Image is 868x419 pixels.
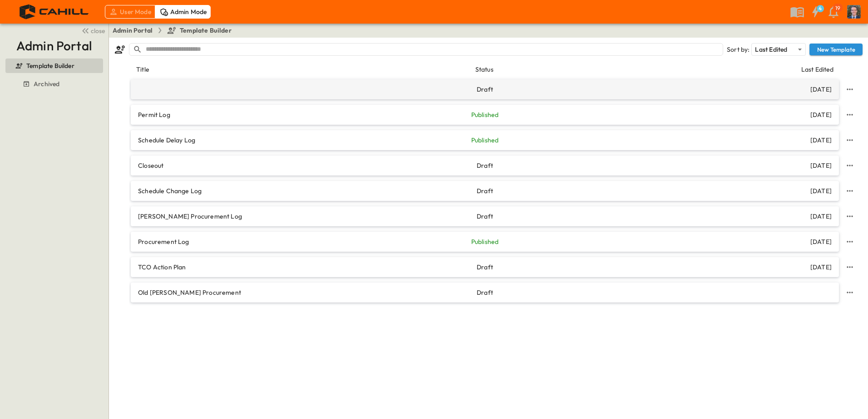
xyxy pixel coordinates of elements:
[601,212,832,221] p: [DATE]
[727,45,750,54] p: Sort by:
[138,110,369,119] p: Permit Log
[369,288,600,297] p: Draft
[138,263,369,272] p: TCO Action Plan
[844,236,855,247] button: template-menu
[131,79,839,99] a: Draft[DATE]
[131,130,839,150] a: Schedule Delay LogPublished[DATE]
[136,65,149,74] p: Title
[131,156,839,175] a: CloseoutDraft[DATE]
[131,257,839,277] a: TCO Action PlanDraft[DATE]
[113,26,237,35] nav: breadcrumbs
[835,5,840,12] p: 19
[369,85,600,94] p: Draft
[105,5,155,19] div: User Mode
[806,4,824,20] button: 4
[113,26,153,35] a: Admin Portal
[138,161,369,170] p: Closeout
[78,24,107,37] button: close
[91,26,105,35] span: close
[475,65,493,74] p: Status
[138,186,369,195] p: Schedule Change Log
[131,206,839,226] a: [PERSON_NAME] Procurement LogDraft[DATE]
[601,161,832,170] p: [DATE]
[844,185,855,196] button: template-menu
[16,37,92,55] p: Admin Portal
[369,237,600,246] p: Published
[601,110,832,119] p: [DATE]
[601,237,832,246] p: [DATE]
[138,136,369,145] p: Schedule Delay Log
[844,84,855,95] button: template-menu
[844,160,855,171] button: template-menu
[34,80,59,88] h6: Archived
[601,186,832,195] p: [DATE]
[755,45,787,54] p: Last Edited
[601,263,832,272] p: [DATE]
[167,26,232,35] a: Template Builder
[131,232,839,252] a: Procurement LogPublished[DATE]
[369,136,600,145] p: Published
[844,287,855,298] button: template-menu
[601,136,832,145] p: [DATE]
[369,110,600,119] p: Published
[847,5,861,19] img: Profile Picture
[5,60,101,71] a: Template Builder
[751,43,806,56] div: Last Edited
[601,85,832,94] p: [DATE]
[131,283,839,302] a: Old [PERSON_NAME] ProcurementDraft
[844,211,855,222] button: template-menu
[369,186,600,195] p: Draft
[844,135,855,146] button: template-menu
[801,65,834,74] p: Last Edited
[809,44,863,55] button: New Template
[369,212,600,221] p: Draft
[844,109,855,120] button: template-menu
[11,2,99,21] img: 4f72bfc4efa7236828875bac24094a5ddb05241e32d018417354e964050affa1.png
[369,263,600,272] p: Draft
[131,105,839,125] a: Permit LogPublished[DATE]
[138,237,369,246] p: Procurement Log
[155,5,211,19] div: Admin Mode
[138,212,369,221] p: [PERSON_NAME] Procurement Log
[138,288,369,297] p: Old [PERSON_NAME] Procurement
[26,62,74,69] h6: Template Builder
[5,78,101,89] a: Archived
[369,161,600,170] p: Draft
[844,262,855,273] button: template-menu
[131,181,839,201] a: Schedule Change LogDraft[DATE]
[819,5,822,12] h6: 4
